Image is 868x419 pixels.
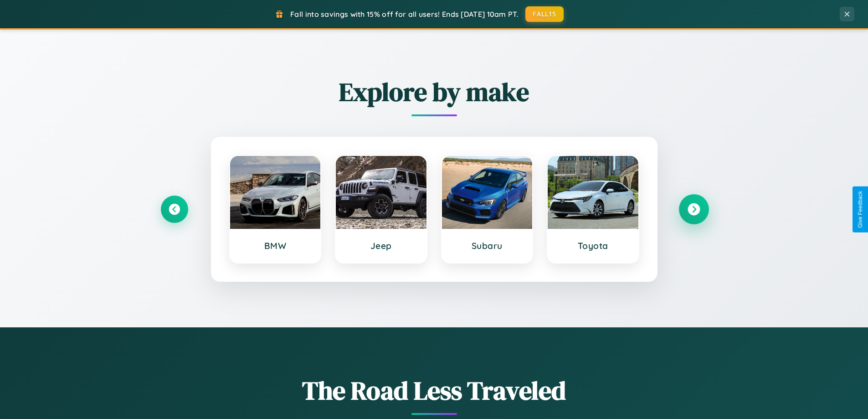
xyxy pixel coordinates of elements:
[161,373,708,408] h1: The Road Less Traveled
[290,10,519,19] span: Fall into savings with 15% off for all users! Ends [DATE] 10am PT.
[239,240,312,251] h3: BMW
[161,74,708,109] h2: Explore by make
[345,240,417,251] h3: Jeep
[857,191,863,228] div: Give Feedback
[557,240,629,251] h3: Toyota
[451,240,524,251] h3: Subaru
[525,6,564,22] button: FALL15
